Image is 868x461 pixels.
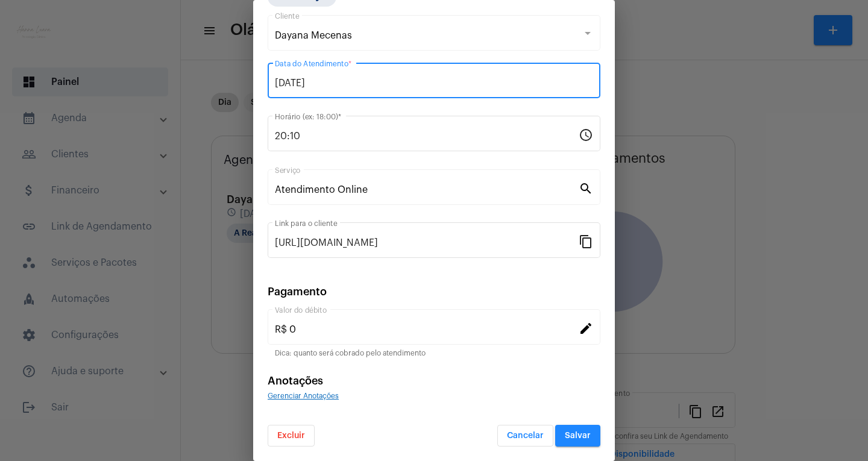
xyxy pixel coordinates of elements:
span: Gerenciar Anotações [268,392,339,400]
mat-icon: content_copy [579,234,593,248]
span: Cancelar [507,431,544,440]
span: Dayana Mecenas [275,31,352,40]
span: Anotações [268,375,323,386]
button: Cancelar [497,425,553,447]
span: Salvar [565,431,591,440]
span: Excluir [277,431,305,440]
mat-hint: Dica: quanto será cobrado pelo atendimento [275,350,426,358]
input: Valor [275,324,579,335]
button: Excluir [268,425,315,447]
input: Pesquisar serviço [275,184,579,195]
input: Link [275,237,579,248]
button: Salvar [555,425,600,447]
input: Horário [275,131,579,142]
span: Pagamento [268,286,327,297]
mat-icon: search [579,181,593,195]
mat-icon: schedule [579,127,593,142]
mat-icon: edit [579,321,593,335]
